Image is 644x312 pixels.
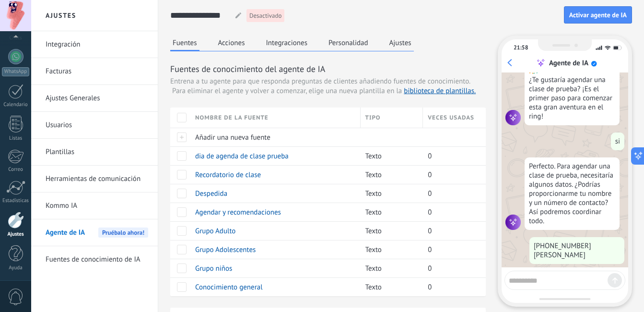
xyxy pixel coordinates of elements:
[365,152,382,161] span: Texto
[170,63,486,75] h3: Fuentes de conocimiento del agente de IA
[514,44,528,51] div: 21:58
[46,192,148,219] a: Kommo IA
[190,184,355,203] div: Despedida
[31,166,158,192] li: Herramientas de comunicación
[365,283,382,292] span: Texto
[46,246,148,273] a: Fuentes de conocimiento de IA
[190,108,360,128] div: Nombre de la fuente
[31,246,158,273] li: Fuentes de conocimiento de IA
[2,67,29,76] div: WhatsApp
[404,86,476,96] a: biblioteca de plantillas.
[428,152,432,161] span: 0
[31,58,158,85] li: Facturas
[190,222,355,240] div: Grupo Adulto
[170,77,470,86] span: Entrena a tu agente para que responda preguntas de clientes añadiendo fuentes de conocimiento.
[423,203,479,221] div: 0
[172,86,476,96] span: Para eliminar el agente y volver a comenzar, elige una nueva plantilla en la
[2,231,30,238] div: Ajustes
[195,170,261,180] span: Recordatorio de clase
[195,227,235,236] span: Grupo Adulto
[326,36,371,50] button: Personalidad
[549,59,588,68] div: Agente de IA
[195,245,256,254] span: Grupo Adolescentes
[428,170,432,180] span: 0
[505,110,521,125] img: agent icon
[190,259,355,277] div: Grupo niños
[387,36,414,50] button: Ajustes
[31,139,158,166] li: Plantillas
[46,112,148,139] a: Usuarios
[190,166,355,184] div: Recordatorio de clase
[46,31,148,58] a: Integración
[190,278,355,296] div: Conocimiento general
[365,227,382,236] span: Texto
[423,259,479,277] div: 0
[264,36,310,50] button: Integraciones
[46,139,148,166] a: Plantillas
[428,208,432,217] span: 0
[423,184,479,203] div: 0
[2,167,30,173] div: Correo
[31,31,158,58] li: Integración
[361,259,419,277] div: Texto
[428,227,432,236] span: 0
[361,184,419,203] div: Texto
[31,192,158,219] li: Kommo IA
[195,189,227,198] span: Despedida
[361,222,419,240] div: Texto
[2,135,30,142] div: Listas
[569,12,627,18] span: Activar agente de IA
[361,203,419,221] div: Texto
[249,11,281,21] span: Desactivado
[31,112,158,139] li: Usuarios
[423,108,486,128] div: Veces usadas
[2,265,30,271] div: Ayuda
[361,108,423,128] div: Tipo
[195,152,289,161] span: dia de agenda de clase prueba
[423,147,479,165] div: 0
[190,203,355,221] div: Agendar y recomendaciones
[361,240,419,259] div: Texto
[564,6,632,24] button: Activar agente de IA
[216,36,247,50] button: Acciones
[190,147,355,165] div: dia de agenda de clase prueba
[423,240,479,259] div: 0
[195,133,270,142] span: Añadir una nueva fuente
[428,189,432,198] span: 0
[170,36,199,51] button: Fuentes
[365,264,382,273] span: Texto
[428,264,432,273] span: 0
[423,222,479,240] div: 0
[46,219,148,246] a: Agente de IAPruébalo ahora!
[46,85,148,112] a: Ajustes Generales
[46,58,148,85] a: Facturas
[190,240,355,259] div: Grupo Adolescentes
[365,170,382,180] span: Texto
[195,283,263,292] span: Conocimiento general
[195,208,281,217] span: Agendar y recomendaciones
[423,278,479,296] div: 0
[529,237,624,264] div: [PHONE_NUMBER] [PERSON_NAME]
[365,245,382,254] span: Texto
[428,245,432,254] span: 0
[365,208,382,217] span: Texto
[46,219,85,246] span: Agente de IA
[611,132,624,150] div: si
[428,283,432,292] span: 0
[361,278,419,296] div: Texto
[31,85,158,112] li: Ajustes Generales
[361,166,419,184] div: Texto
[525,157,620,230] div: Perfecto. Para agendar una clase de prueba, necesitaría algunos datos. ¿Podrías proporcionarme tu...
[365,189,382,198] span: Texto
[361,147,419,165] div: Texto
[2,102,30,108] div: Calendario
[423,166,479,184] div: 0
[31,219,158,246] li: Agente de IA
[98,228,148,238] span: Pruébalo ahora!
[195,264,232,273] span: Grupo niños
[505,215,521,230] img: agent icon
[46,166,148,192] a: Herramientas de comunicación
[2,198,30,204] div: Estadísticas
